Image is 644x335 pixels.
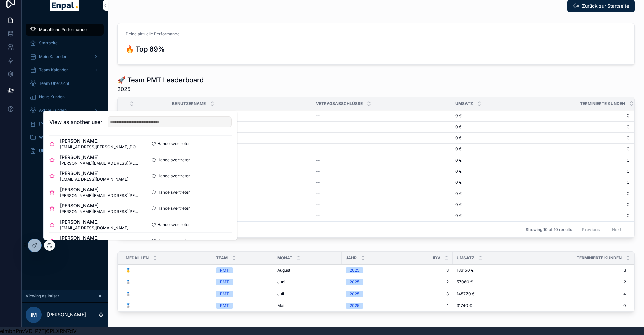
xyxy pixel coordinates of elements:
[60,209,140,214] span: [PERSON_NAME][EMAIL_ADDRESS][PERSON_NAME][DOMAIN_NAME]
[60,170,128,177] span: [PERSON_NAME]
[26,131,104,143] a: Wissensdatenbank
[220,303,229,309] div: PMT
[527,213,630,219] span: 0
[277,268,290,273] span: August
[220,291,229,297] div: PMT
[39,121,72,127] span: [PERSON_NAME]
[455,146,462,152] span: 0 €
[526,268,626,273] span: 3
[60,154,140,161] span: [PERSON_NAME]
[455,124,523,130] a: 0 €
[172,124,308,130] a: Personable Champion98
[527,169,630,174] a: 0
[527,202,630,207] a: 0
[455,180,462,185] span: 0 €
[527,135,630,141] a: 0
[39,108,67,113] span: Aktive Kunden
[126,255,149,261] span: Medaillen
[157,238,190,243] span: Handelsvertreter
[126,279,131,285] span: 🥈
[316,213,320,219] span: --
[60,161,140,166] span: [PERSON_NAME][EMAIL_ADDRESS][PERSON_NAME][DOMAIN_NAME]
[126,291,131,297] span: 🥈
[49,118,102,126] h2: View as another user
[172,135,308,141] a: Robo 🥇🥉🥈🥈
[527,124,630,130] a: 0
[316,180,447,185] a: --
[455,135,462,141] span: 0 €
[26,37,104,49] a: Startseite
[277,291,284,297] span: Juli
[277,255,292,261] span: Monat
[455,191,462,196] span: 0 €
[157,206,190,211] span: Handelsvertreter
[316,146,447,152] a: --
[527,146,630,152] a: 0
[577,255,622,261] span: Terminierte Kunden
[457,268,474,273] span: 186150 €
[172,202,308,207] a: Personable Orchestrator 34
[316,124,447,130] a: --
[457,291,475,297] span: 145770 €
[316,202,447,207] a: --
[316,169,320,174] span: --
[527,113,630,119] a: 0
[455,135,523,141] a: 0 €
[39,67,68,73] span: Team Kalender
[316,191,320,196] span: --
[157,141,190,146] span: Handelsvertreter
[60,235,140,241] span: [PERSON_NAME]
[157,173,190,179] span: Handelsvertreter
[316,158,320,163] span: --
[126,268,131,273] span: 🥇
[157,222,190,227] span: Handelsvertreter
[117,85,204,93] span: 2025
[126,31,180,36] span: Deine aktuelle Performance
[126,303,131,308] span: 🥈
[526,291,626,297] span: 4
[527,191,630,196] span: 0
[455,101,473,106] span: Umsatz
[117,75,204,85] h1: 🚀 Team PMT Leaderboard
[220,267,229,273] div: PMT
[455,113,523,119] a: 0 €
[350,267,359,273] div: 2025
[316,180,320,185] span: --
[316,135,447,141] a: --
[60,219,128,225] span: [PERSON_NAME]
[172,191,308,196] a: InnovativeCloser71
[39,81,69,86] span: Team Übersicht
[455,213,523,219] a: 0 €
[526,303,626,308] span: 0
[220,279,229,285] div: PMT
[39,148,59,154] span: Über mich
[60,202,140,209] span: [PERSON_NAME]
[582,3,629,9] span: Zurück zur Startseite
[316,113,320,119] span: --
[157,190,190,195] span: Handelsvertreter
[526,279,626,285] span: 2
[527,180,630,185] a: 0
[316,202,320,207] span: --
[60,138,140,144] span: [PERSON_NAME]
[433,255,440,261] span: IDV
[316,191,447,196] a: --
[60,193,140,198] span: [PERSON_NAME][EMAIL_ADDRESS][PERSON_NAME][DOMAIN_NAME]
[277,279,285,285] span: Juni
[126,44,247,54] h3: 🔥 Top 69%
[455,191,523,196] a: 0 €
[316,124,320,130] span: --
[350,291,359,297] div: 2025
[455,124,462,130] span: 0 €
[26,24,104,36] a: Monatliche Performance
[316,135,320,141] span: --
[527,158,630,163] a: 0
[172,113,308,119] a: Smart Orchestrator 20
[316,169,447,174] a: --
[39,94,65,100] span: Neue Kunden
[316,113,447,119] a: --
